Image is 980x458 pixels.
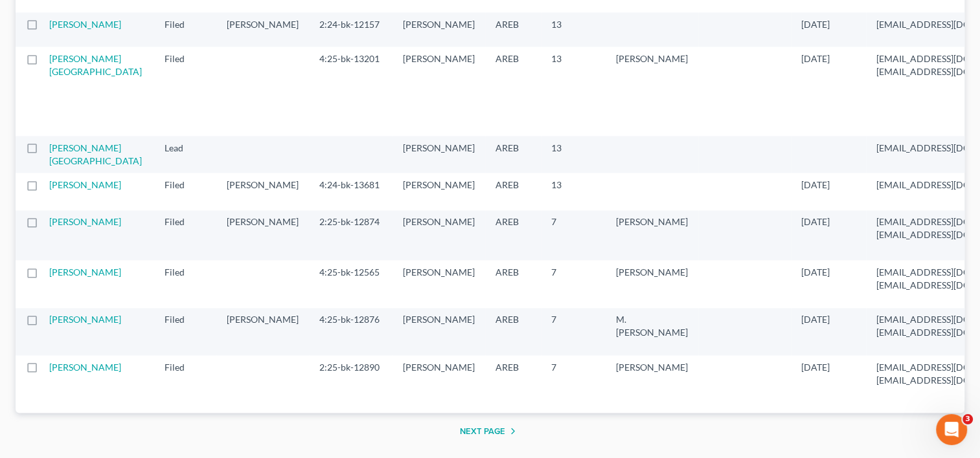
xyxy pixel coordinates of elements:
[393,355,485,402] td: [PERSON_NAME]
[541,260,606,307] td: 7
[393,12,485,47] td: [PERSON_NAME]
[154,308,216,355] td: Filed
[154,210,216,260] td: Filed
[154,47,216,135] td: Filed
[606,308,698,355] td: M. [PERSON_NAME]
[541,12,606,47] td: 13
[485,210,541,260] td: AREB
[309,355,393,402] td: 2:25-bk-12890
[154,12,216,47] td: Filed
[216,210,309,260] td: [PERSON_NAME]
[393,260,485,307] td: [PERSON_NAME]
[49,142,142,166] a: [PERSON_NAME][GEOGRAPHIC_DATA]
[309,260,393,307] td: 4:25-bk-12565
[541,136,606,173] td: 13
[541,47,606,135] td: 13
[460,423,521,439] button: Next Page
[606,210,698,260] td: [PERSON_NAME]
[154,355,216,402] td: Filed
[541,308,606,355] td: 7
[393,173,485,210] td: [PERSON_NAME]
[791,308,866,355] td: [DATE]
[485,308,541,355] td: AREB
[791,47,866,135] td: [DATE]
[49,19,121,30] a: [PERSON_NAME]
[485,12,541,47] td: AREB
[216,173,309,210] td: [PERSON_NAME]
[485,260,541,307] td: AREB
[485,173,541,210] td: AREB
[154,260,216,307] td: Filed
[216,308,309,355] td: [PERSON_NAME]
[309,47,393,135] td: 4:25-bk-13201
[791,260,866,307] td: [DATE]
[49,314,121,325] a: [PERSON_NAME]
[541,355,606,402] td: 7
[154,136,216,173] td: Lead
[393,210,485,260] td: [PERSON_NAME]
[791,355,866,402] td: [DATE]
[49,179,121,190] a: [PERSON_NAME]
[485,47,541,135] td: AREB
[393,47,485,135] td: [PERSON_NAME]
[541,210,606,260] td: 7
[309,12,393,47] td: 2:24-bk-12157
[485,355,541,402] td: AREB
[49,362,121,373] a: [PERSON_NAME]
[309,308,393,355] td: 4:25-bk-12876
[606,355,698,402] td: [PERSON_NAME]
[606,260,698,307] td: [PERSON_NAME]
[154,173,216,210] td: Filed
[606,47,698,135] td: [PERSON_NAME]
[49,216,121,227] a: [PERSON_NAME]
[791,173,866,210] td: [DATE]
[393,308,485,355] td: [PERSON_NAME]
[791,12,866,47] td: [DATE]
[309,173,393,210] td: 4:24-bk-13681
[485,136,541,173] td: AREB
[309,210,393,260] td: 2:25-bk-12874
[216,12,309,47] td: [PERSON_NAME]
[791,210,866,260] td: [DATE]
[49,267,121,278] a: [PERSON_NAME]
[963,414,973,424] span: 3
[393,136,485,173] td: [PERSON_NAME]
[541,173,606,210] td: 13
[49,53,142,77] a: [PERSON_NAME][GEOGRAPHIC_DATA]
[936,414,967,445] iframe: Intercom live chat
